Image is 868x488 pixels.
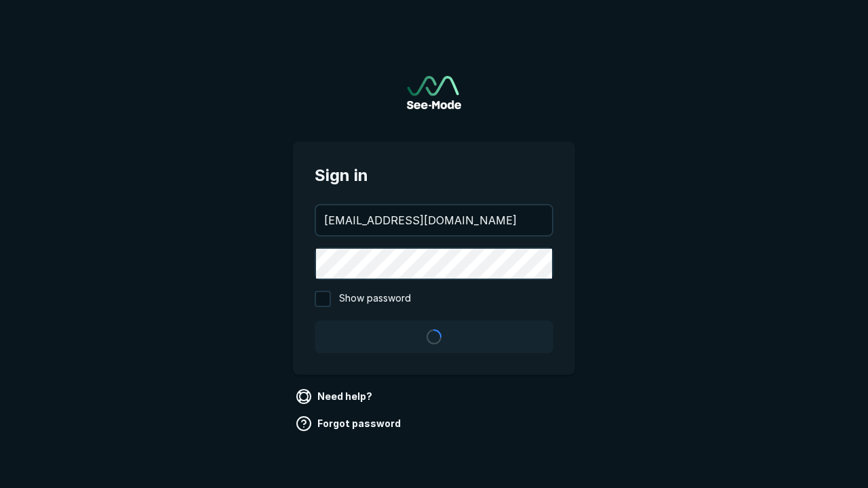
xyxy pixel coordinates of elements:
input: your@email.com [316,205,552,235]
span: Show password [339,291,411,307]
a: Need help? [293,386,378,407]
img: See-Mode Logo [407,76,461,109]
a: Forgot password [293,413,406,434]
a: Go to sign in [407,76,461,109]
span: Sign in [315,163,553,188]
